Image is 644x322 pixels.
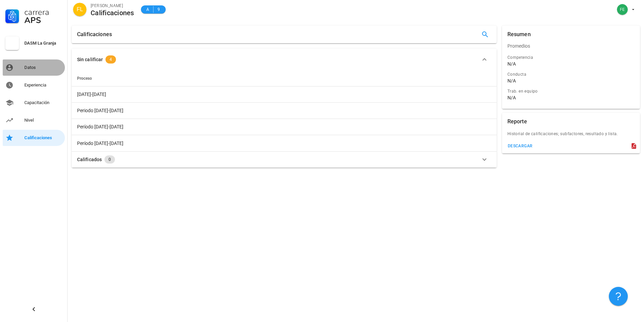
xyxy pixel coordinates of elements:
[145,6,150,13] span: A
[77,3,83,16] span: FL
[617,4,628,15] div: avatar
[507,88,635,95] div: Trab. en equipo
[110,55,112,64] span: 4
[91,9,134,17] div: Calificaciones
[77,56,103,63] div: Sin calificar
[3,77,65,93] a: Experiencia
[24,135,62,141] div: Calificaciones
[24,16,62,24] div: APS
[77,156,102,163] div: Calificados
[507,54,635,61] div: Competencia
[77,76,92,81] span: Proceso
[77,124,123,129] span: Período [DATE]-[DATE]
[73,3,87,16] div: avatar
[77,92,106,97] span: [DATE]-[DATE]
[507,113,527,130] div: Reporte
[502,38,640,54] div: Promedios
[507,95,516,101] div: N/A
[24,41,62,46] div: DASM La Granja
[77,141,123,146] span: Período [DATE]-[DATE]
[3,130,65,146] a: Calificaciones
[507,61,516,67] div: N/A
[507,26,531,43] div: Resumen
[77,108,123,113] span: Periodo [DATE]-[DATE]
[505,141,535,151] button: descargar
[507,71,635,78] div: Conducta
[507,78,516,84] div: N/A
[24,65,62,70] div: Datos
[72,49,497,70] button: Sin calificar 4
[24,100,62,105] div: Capacitación
[109,155,111,164] span: 0
[3,59,65,76] a: Datos
[24,82,62,88] div: Experiencia
[72,151,497,168] button: Calificados 0
[3,95,65,111] a: Capacitación
[507,144,533,148] div: descargar
[72,70,497,86] th: Proceso
[24,118,62,123] div: Nivel
[502,130,640,141] div: Historial de calificaciones; subfactores, resultado y lista.
[3,112,65,128] a: Nivel
[24,8,62,16] div: Carrera
[77,26,112,43] div: Calificaciones
[156,6,162,13] span: 9
[91,2,134,9] div: [PERSON_NAME]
